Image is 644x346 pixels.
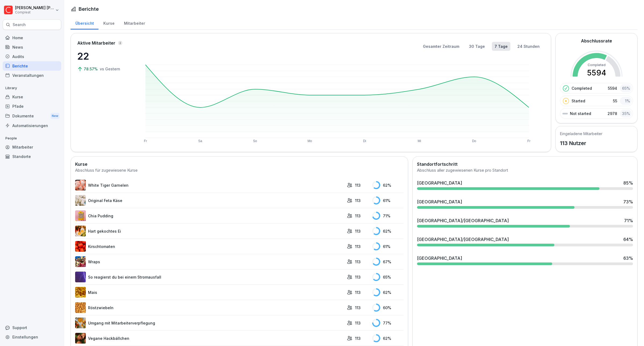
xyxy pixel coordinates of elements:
text: Di [363,139,366,143]
p: 55 [613,98,617,104]
p: Completed [572,85,592,91]
text: Fr [144,139,147,143]
div: 62 % [372,288,404,296]
a: Kirschtomaten [75,241,344,252]
img: gsr4yhuazb1ugxo2bjhs2406.png [75,195,86,206]
p: 113 [355,182,361,188]
a: Home [3,33,61,42]
div: [GEOGRAPHIC_DATA] [417,180,462,186]
div: 85 % [623,180,633,186]
h1: Berichte [79,5,99,13]
div: Dokumente [3,111,61,121]
p: 113 Nutzer [560,139,602,147]
h5: Eingeladene Mitarbeiter [560,131,602,136]
a: Original Feta Käse [75,195,344,206]
text: So [253,139,257,143]
p: Library [3,84,61,92]
p: Search [13,22,26,27]
a: Übersicht [71,16,98,30]
div: 77 % [372,319,404,327]
img: yet54viyy5xowpqmur0gsc79.png [75,256,86,267]
img: r4ad0qd81i78e1qxjd6cybp2.png [75,302,86,313]
p: 113 [355,274,361,280]
div: Abschluss aller zugewiesenen Kurse pro Standort [417,167,633,174]
button: 7 Tage [492,42,510,51]
div: 63 % [623,255,633,261]
img: cwy3cqc0sgjeqdnvj46bfiuc.png [75,210,86,221]
p: 5594 [608,85,617,91]
p: 113 [355,244,361,249]
a: DokumenteNew [3,111,61,121]
img: lnml0brumbdvxelkjvaxlwzg.png [75,180,86,190]
a: White Tiger Garnelen [75,180,344,190]
a: [GEOGRAPHIC_DATA]73% [415,196,635,211]
a: Berichte [3,61,61,71]
h2: Abschlussrate [581,38,612,44]
div: Standorte [3,152,61,161]
div: 71 % [372,212,404,220]
p: Not started [570,111,591,116]
a: Wraps [75,256,344,267]
a: Vegane Hackbällchen [75,333,344,344]
div: 71 % [624,217,633,224]
a: Umgang mit Mitarbeiterverpflegung [75,318,344,328]
h2: Standortfortschritt [417,161,633,167]
div: 67 % [372,258,404,266]
a: Chia Pudding [75,210,344,221]
a: Veranstaltungen [3,71,61,80]
a: Kurse [98,16,119,30]
p: 2978 [608,111,617,116]
p: 113 [355,198,361,203]
a: Mitarbeiter [3,142,61,152]
a: Pfade [3,102,61,111]
p: 22 [77,49,131,63]
h2: Kurse [75,161,404,167]
div: Audits [3,52,61,61]
div: [GEOGRAPHIC_DATA]/[GEOGRAPHIC_DATA] [417,217,509,224]
text: Mi [418,139,421,143]
a: Einstellungen [3,332,61,342]
div: News [3,42,61,52]
p: 113 [355,336,361,341]
a: Automatisierungen [3,121,61,130]
p: 113 [355,259,361,265]
div: 62 % [372,181,404,189]
p: Aktive Mitarbeiter [77,40,115,46]
p: 113 [355,305,361,311]
div: 62 % [372,227,404,235]
p: 78.57% [84,66,99,72]
a: Hart gekochtes Ei [75,226,344,236]
text: Mo [308,139,312,143]
p: Compleat [15,10,54,14]
div: Abschluss für zugewiesene Kurse [75,167,404,174]
text: Do [472,139,477,143]
text: Fr [528,139,530,143]
div: 65 % [372,273,404,281]
div: [GEOGRAPHIC_DATA] [417,255,462,261]
button: 30 Tage [466,42,488,51]
div: [GEOGRAPHIC_DATA] [417,199,462,205]
a: So reagierst du bei einem Stromausfall [75,272,344,282]
a: Mitarbeiter [119,16,150,30]
p: 113 [355,290,361,295]
div: 64 % [623,236,633,243]
div: 65 % [620,84,632,92]
p: vs Gestern [100,66,120,72]
a: [GEOGRAPHIC_DATA]/[GEOGRAPHIC_DATA]64% [415,234,635,248]
div: 62 % [372,334,404,342]
button: 24 Stunden [515,42,542,51]
p: 113 [355,228,361,234]
a: Kurse [3,92,61,102]
div: 60 % [372,304,404,312]
button: Gesamter Zeitraum [420,42,462,51]
p: 113 [355,320,361,326]
a: Röstzwiebeln [75,302,344,313]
